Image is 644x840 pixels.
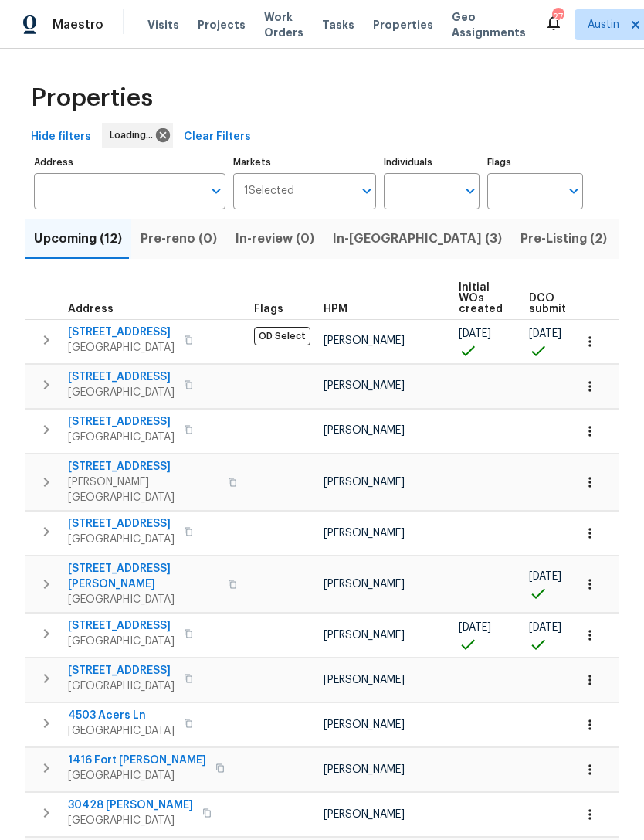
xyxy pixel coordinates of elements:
span: [PERSON_NAME] [324,335,405,346]
label: Address [34,158,225,167]
span: Upcoming (12) [34,228,122,250]
span: [DATE] [459,328,491,339]
span: Hide filters [31,128,91,147]
span: [STREET_ADDRESS] [68,516,175,532]
span: [PERSON_NAME] [324,477,405,488]
span: [GEOGRAPHIC_DATA] [68,385,175,400]
span: HPM [324,304,347,315]
span: [PERSON_NAME] [324,764,405,775]
span: [GEOGRAPHIC_DATA] [68,430,175,445]
span: [STREET_ADDRESS] [68,325,175,340]
button: Open [563,180,585,202]
span: [GEOGRAPHIC_DATA] [68,678,175,694]
span: Projects [198,17,246,32]
span: In-[GEOGRAPHIC_DATA] (3) [333,228,502,250]
span: [DATE] [529,571,561,582]
span: Properties [31,90,153,106]
span: Flags [254,304,283,315]
span: [PERSON_NAME] [324,630,405,641]
span: Visits [147,17,179,32]
div: Loading... [102,123,173,148]
span: Initial WOs created [459,282,503,315]
button: Open [356,180,378,202]
span: OD Select [254,327,310,345]
span: DCO submitted [529,293,585,315]
span: [PERSON_NAME][GEOGRAPHIC_DATA] [68,474,219,505]
span: [GEOGRAPHIC_DATA] [68,723,175,739]
span: [STREET_ADDRESS] [68,618,175,634]
span: [GEOGRAPHIC_DATA] [68,634,175,649]
span: [GEOGRAPHIC_DATA] [68,532,175,547]
span: [PERSON_NAME] [324,380,405,391]
button: Clear Filters [178,123,257,151]
div: 27 [552,9,563,25]
span: Pre-reno (0) [141,228,217,250]
label: Markets [233,158,377,167]
label: Flags [487,158,583,167]
span: 30428 [PERSON_NAME] [68,797,193,813]
span: [STREET_ADDRESS] [68,459,219,474]
button: Open [205,180,227,202]
span: [GEOGRAPHIC_DATA] [68,813,193,828]
span: [PERSON_NAME] [324,579,405,590]
span: [DATE] [529,328,561,339]
button: Open [459,180,481,202]
span: [DATE] [459,622,491,633]
span: Austin [588,17,619,32]
span: [STREET_ADDRESS] [68,663,175,678]
span: Work Orders [264,9,303,40]
button: Hide filters [25,123,97,151]
span: [GEOGRAPHIC_DATA] [68,340,175,355]
span: Maestro [53,17,103,32]
span: 4503 Acers Ln [68,708,175,723]
span: Clear Filters [184,128,251,147]
span: Tasks [322,19,354,30]
span: [GEOGRAPHIC_DATA] [68,592,219,607]
span: Pre-Listing (2) [520,228,607,250]
span: 1416 Fort [PERSON_NAME] [68,753,206,768]
span: [STREET_ADDRESS][PERSON_NAME] [68,561,219,592]
span: [DATE] [529,622,561,633]
span: 1 Selected [244,185,294,198]
span: In-review (0) [236,228,314,250]
span: Geo Assignments [452,9,526,40]
span: [GEOGRAPHIC_DATA] [68,768,206,784]
span: [PERSON_NAME] [324,675,405,685]
span: [PERSON_NAME] [324,425,405,436]
span: Address [68,304,114,315]
span: [STREET_ADDRESS] [68,414,175,430]
span: [PERSON_NAME] [324,528,405,539]
span: Loading... [110,128,159,143]
span: [STREET_ADDRESS] [68,369,175,385]
label: Individuals [384,158,480,167]
span: [PERSON_NAME] [324,719,405,730]
span: Properties [373,17,433,32]
span: [PERSON_NAME] [324,809,405,820]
